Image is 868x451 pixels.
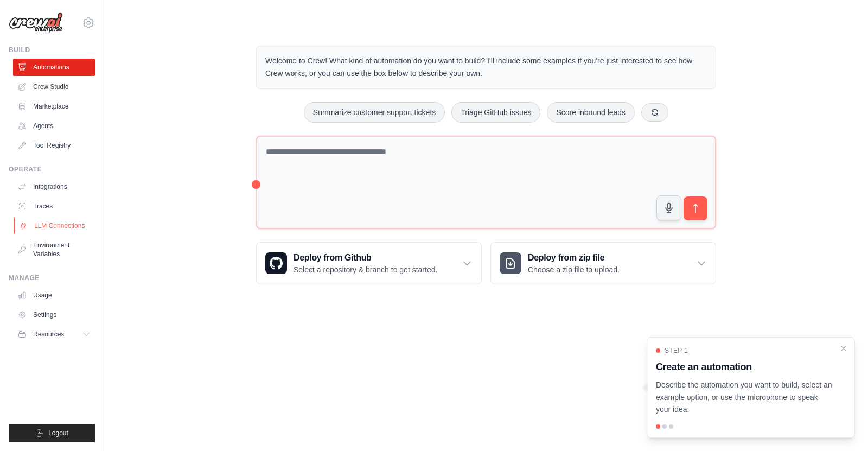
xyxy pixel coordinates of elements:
div: Widget de chat [814,399,868,451]
iframe: Chat Widget [814,399,868,451]
a: Settings [13,306,95,323]
button: Triage GitHub issues [451,102,540,123]
img: Logo [9,12,63,33]
button: Resources [13,326,95,343]
span: Logout [48,429,68,437]
h3: Deploy from zip file [528,251,620,264]
h3: Create an automation [656,359,833,374]
a: Integrations [13,178,95,195]
a: Marketplace [13,98,95,115]
div: Manage [9,274,95,282]
p: Select a repository & branch to get started. [293,264,437,275]
a: Agents [13,117,95,135]
button: Logout [9,424,95,442]
a: Environment Variables [13,237,95,263]
p: Choose a zip file to upload. [528,264,620,275]
p: Welcome to Crew! What kind of automation do you want to build? I'll include some examples if you'... [265,55,707,80]
button: Score inbound leads [547,102,635,123]
h3: Deploy from Github [293,251,437,264]
span: Resources [33,330,64,339]
span: Step 1 [665,346,688,355]
p: Describe the automation you want to build, select an example option, or use the microphone to spe... [656,379,833,416]
a: Traces [13,198,95,215]
a: Automations [13,59,95,76]
a: Crew Studio [13,78,95,96]
a: Tool Registry [13,137,95,154]
div: Operate [9,165,95,174]
a: Usage [13,287,95,304]
a: LLM Connections [14,217,96,234]
button: Summarize customer support tickets [304,102,445,123]
div: Build [9,46,95,54]
button: Close walkthrough [839,344,848,353]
